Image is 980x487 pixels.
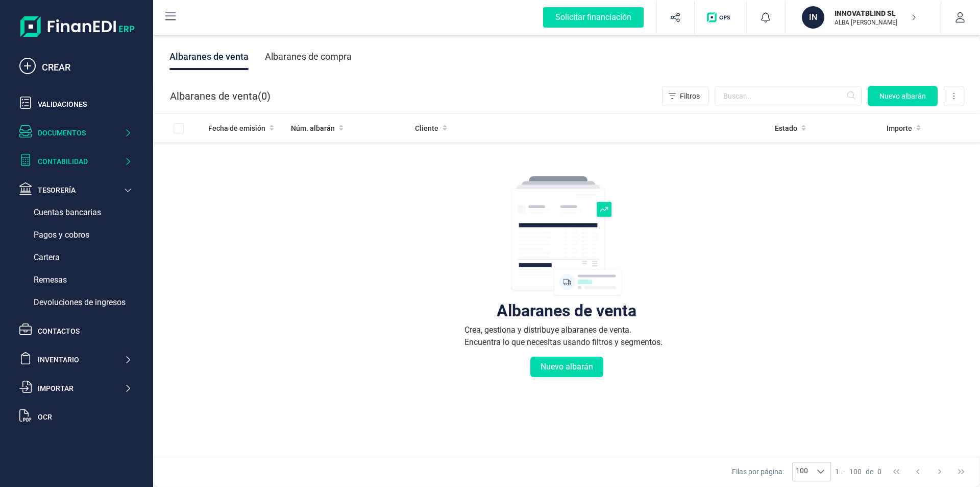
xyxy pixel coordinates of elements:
span: Cliente [415,123,438,133]
img: img-empty-table.svg [510,175,623,297]
input: Buscar... [715,86,862,106]
div: Documentos [38,128,124,138]
div: Validaciones [38,99,132,109]
span: 100 [849,467,862,477]
span: Importe [887,123,912,133]
span: Devoluciones de ingresos [34,296,126,309]
div: Inventario [38,355,124,365]
span: Cuentas bancarias [34,206,101,219]
span: Estado [775,123,797,133]
div: Crea, gestiona y distribuye albaranes de venta. Encuentra lo que necesitas usando filtros y segme... [464,324,669,349]
div: Solicitar financiación [543,7,644,28]
span: 100 [793,462,811,481]
div: CREAR [42,60,132,75]
p: ALBA [PERSON_NAME] [835,18,916,27]
img: Logo Finanedi [20,16,135,37]
button: Solicitar financiación [531,1,656,34]
span: 0 [877,467,881,477]
div: Importar [38,383,124,393]
div: IN [802,6,824,29]
span: Filtros [680,91,700,101]
button: Nuevo albarán [868,86,938,106]
button: Nuevo albarán [530,357,603,377]
button: Logo de OPS [701,1,740,34]
span: Núm. albarán [291,123,335,133]
span: Cartera [34,251,60,264]
span: Remesas [34,274,67,286]
span: Fecha de emisión [208,123,265,133]
div: OCR [38,412,132,422]
div: Tesorería [38,185,124,195]
button: First Page [887,462,906,481]
div: Contactos [38,326,132,336]
span: 0 [261,89,267,103]
div: - [835,467,881,477]
div: Albaranes de venta ( ) [170,86,271,106]
button: Filtros [662,86,708,106]
button: Last Page [951,462,971,481]
span: de [866,467,873,477]
div: Albaranes de compra [265,43,352,70]
div: Albaranes de venta [169,43,249,70]
p: INNOVATBLIND SL [835,8,916,18]
img: Logo de OPS [707,12,734,22]
button: Next Page [930,462,949,481]
div: Filas por página: [732,462,831,481]
span: Pagos y cobros [34,229,89,241]
button: Previous Page [908,462,927,481]
div: Contabilidad [38,156,124,167]
span: Nuevo albarán [879,91,926,101]
button: ININNOVATBLIND SLALBA [PERSON_NAME] [798,1,928,34]
span: 1 [835,467,839,477]
div: Albaranes de venta [497,306,636,316]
